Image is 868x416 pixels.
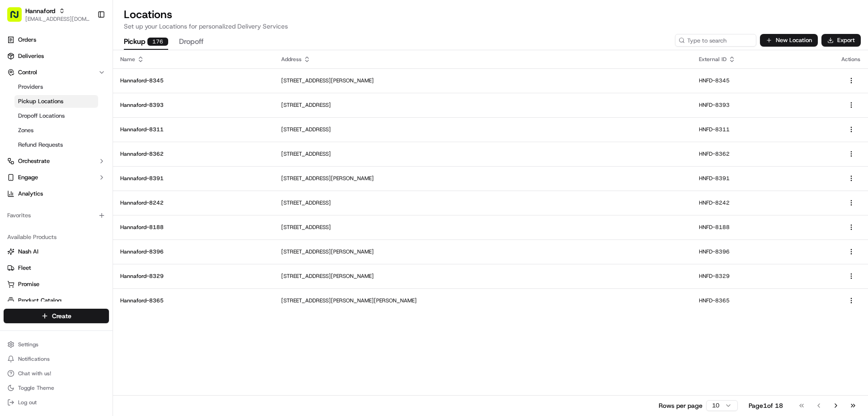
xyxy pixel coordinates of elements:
a: Orders [4,33,109,47]
span: Product Catalog [18,296,61,305]
p: Hannaford-8311 [120,126,267,133]
button: Product Catalog [4,293,109,308]
img: Nash [9,9,27,27]
button: Pickup [124,34,168,50]
p: [STREET_ADDRESS][PERSON_NAME][PERSON_NAME] [281,297,684,304]
div: Page 1 of 18 [749,401,783,410]
p: [STREET_ADDRESS][PERSON_NAME] [281,248,684,255]
p: Rows per page [659,401,703,410]
a: Pickup Locations [14,95,98,108]
button: Fleet [4,261,109,275]
p: HNFD-8393 [699,101,827,109]
div: Address [281,56,684,63]
a: Analytics [4,186,109,201]
p: Hannaford-8396 [120,248,267,255]
p: HNFD-8329 [699,273,827,280]
input: Type to search [675,34,756,47]
button: Orchestrate [4,154,109,168]
span: Providers [18,83,43,91]
a: Providers [14,81,98,93]
span: Engage [18,173,38,182]
span: Knowledge Base [18,131,69,140]
p: [STREET_ADDRESS] [281,150,684,158]
button: New Location [760,34,818,47]
span: Fleet [18,264,31,272]
span: Chat with us! [18,370,51,377]
button: Hannaford [25,6,55,15]
p: HNFD-8396 [699,248,827,255]
a: Deliveries [4,49,109,63]
span: Orchestrate [18,157,50,165]
p: [STREET_ADDRESS] [281,224,684,231]
button: Export [821,34,861,47]
button: Notifications [4,353,109,365]
span: Toggle Theme [18,384,54,392]
span: Create [52,311,71,320]
p: HNFD-8188 [699,224,827,231]
span: Log out [18,399,37,406]
span: Dropoff Locations [18,112,65,120]
span: Pickup Locations [18,97,63,105]
img: 1736555255976-a54dd68f-1ca7-489b-9aae-adbdc363a1c4 [9,86,25,103]
a: Dropoff Locations [14,110,98,122]
p: HNFD-8311 [699,126,827,133]
p: Hannaford-8393 [120,101,267,109]
p: [STREET_ADDRESS][PERSON_NAME] [281,273,684,280]
p: Hannaford-8362 [120,150,267,158]
p: [STREET_ADDRESS] [281,126,684,133]
button: Log out [4,396,109,409]
span: Orders [18,36,36,44]
span: Refund Requests [18,141,63,149]
p: Hannaford-8329 [120,273,267,280]
p: [STREET_ADDRESS] [281,199,684,206]
a: 💻API Documentation [73,128,149,144]
button: Nash AI [4,244,109,259]
p: Hannaford-8365 [120,297,267,304]
a: Refund Requests [14,139,98,151]
div: We're available if you need us! [31,96,114,103]
p: Hannaford-8345 [120,77,267,84]
p: HNFD-8345 [699,77,827,84]
a: Promise [7,280,105,288]
span: Analytics [18,190,43,198]
p: [STREET_ADDRESS][PERSON_NAME] [281,77,684,84]
p: Hannaford-8242 [120,199,267,206]
button: Promise [4,277,109,292]
p: Welcome 👋 [9,36,165,51]
button: Dropoff [179,34,203,50]
div: Actions [841,56,861,63]
button: Create [4,309,109,323]
button: Hannaford[EMAIL_ADDRESS][DOMAIN_NAME] [4,4,94,25]
span: Nash AI [18,248,38,256]
span: API Documentation [85,131,145,140]
button: Settings [4,338,109,351]
button: Chat with us! [4,367,109,380]
a: Zones [14,124,98,137]
span: Control [18,68,37,77]
h2: Locations [124,7,857,22]
span: Settings [18,341,38,348]
span: Pylon [90,153,109,160]
div: 📗 [9,132,16,139]
span: Notifications [18,355,50,363]
button: Engage [4,170,109,185]
div: Favorites [4,208,109,223]
div: Available Products [4,230,109,244]
p: HNFD-8391 [699,175,827,182]
p: HNFD-8242 [699,199,827,206]
a: 📗Knowledge Base [5,128,73,144]
div: 176 [147,38,168,46]
p: Set up your Locations for personalized Delivery Services [124,22,857,31]
span: Zones [18,126,33,134]
div: 💻 [76,132,84,139]
a: Product Catalog [7,296,105,305]
p: Hannaford-8391 [120,175,267,182]
p: [STREET_ADDRESS][PERSON_NAME] [281,175,684,182]
div: Name [120,56,267,63]
p: HNFD-8365 [699,297,827,304]
span: [EMAIL_ADDRESS][DOMAIN_NAME] [25,15,90,23]
button: Control [4,65,109,80]
a: Powered byPylon [64,153,109,160]
a: Fleet [7,264,105,272]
